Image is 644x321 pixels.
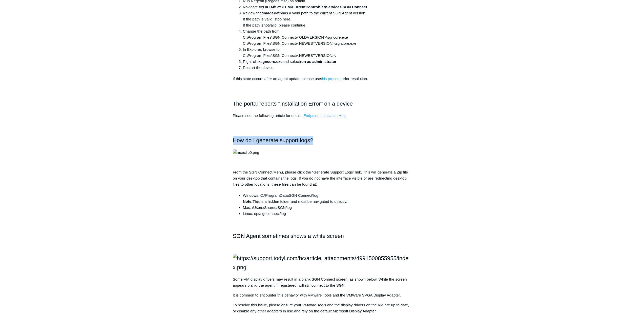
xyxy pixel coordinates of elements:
[243,28,411,46] li: Change the path from: C:\Program Files\SGN Connect\<OLDVERSION>\sgncore.exe C:\Program Files\SGN ...
[263,11,282,15] strong: ImagePath
[233,302,411,314] p: To resolve this issue, please ensure your VMware Tools and the display drivers on the VM are up t...
[243,192,411,205] li: Windows: C:\ProgramData\SGN Connect\log This is a hidden folder and must be navigated to directly.
[243,205,411,211] li: Mac: /Users/Shared/SGN/log
[233,232,411,240] h2: SGN Agent sometimes shows a white screen
[233,292,411,298] p: It is common to encounter this behavior with VMware Tools and the VMWare SVGA Display Adapter.
[233,99,411,108] h2: The portal reports "Installation Error" on a device
[233,276,411,288] p: Some VM display drivers may result in a blank SGN Connect screen, as shown below. While the scree...
[263,5,367,9] strong: HKLM\SYSTEM\CurrentControlSet\Services\SGN Connect
[321,77,345,81] a: this procedure
[300,59,337,64] strong: run as administrator
[233,113,411,119] p: Please see the following article for details:
[233,254,411,271] img: https://support.todyl.com/hc/article_attachments/4991500855955/index.png
[233,136,411,145] h2: How do I generate support logs?
[243,211,411,217] li: Linux: opt/sgnconnect/log
[243,10,411,28] li: Review that has a valid path to the current SGN Agent version. If the path is valid, stop here. I...
[233,150,259,156] img: mceclip0.png
[233,170,408,186] span: From the SGN Connect Menu, please click the "Generate Support Logs" link. This will generate a Zi...
[243,46,411,59] li: In Explorer, browse to: C:\Program Files\SGN Connect\<NEWESTVERSION>\
[263,23,269,27] span: not
[243,59,411,65] li: Right-click and select
[243,199,253,204] strong: Note:
[243,65,411,71] li: Restart the device.
[243,4,411,10] li: Navigate to:
[233,76,411,82] p: If this state occurs after an agent update, please use for resolution.
[303,113,346,118] a: Endpoint Installation Help
[260,59,283,64] strong: sgncore.exe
